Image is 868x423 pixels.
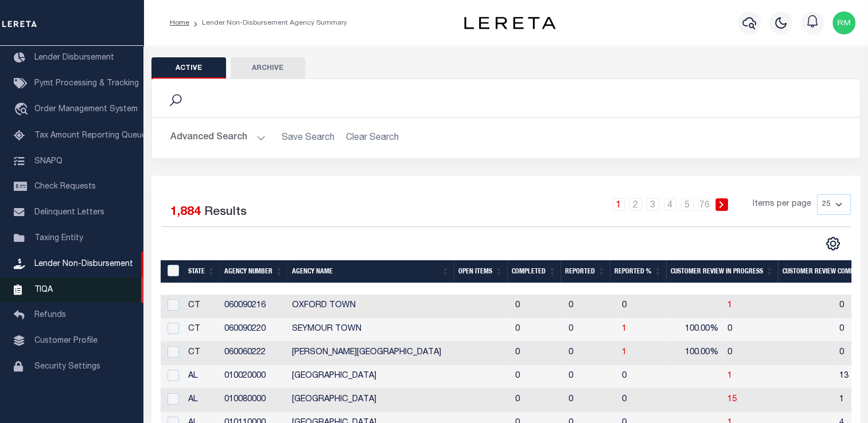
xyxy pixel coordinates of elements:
[184,342,220,365] td: CT
[723,342,835,365] td: 0
[832,11,855,34] img: svg+xml;base64,PHN2ZyB4bWxucz0iaHR0cDovL3d3dy53My5vcmcvMjAwMC9zdmciIHBvaW50ZXItZXZlbnRzPSJub25lIi...
[34,337,98,345] span: Customer Profile
[681,198,694,211] a: 5
[184,318,220,342] td: CT
[220,295,287,318] td: 060090216
[34,132,146,140] span: Tax Amount Reporting Queue
[727,372,732,380] a: 1
[287,342,511,365] td: [PERSON_NAME][GEOGRAPHIC_DATA]
[170,19,189,26] a: Home
[34,311,66,319] span: Refunds
[617,295,667,318] td: 0
[231,57,305,79] button: Archive
[287,389,511,412] td: [GEOGRAPHIC_DATA]
[507,260,560,284] th: Completed: activate to sort column ascending
[161,260,184,284] th: MBACode
[34,260,133,268] span: Lender Non-Disbursement
[511,342,564,365] td: 0
[617,365,667,389] td: 0
[564,389,617,412] td: 0
[564,295,617,318] td: 0
[564,342,617,365] td: 0
[220,260,287,284] th: Agency Number: activate to sort column ascending
[664,198,676,211] a: 4
[287,318,511,342] td: SEYMOUR TOWN
[564,365,617,389] td: 0
[184,260,220,284] th: State: activate to sort column ascending
[511,365,564,389] td: 0
[667,342,723,365] td: 100.00%
[220,342,287,365] td: 060060222
[617,389,667,412] td: 0
[14,103,32,117] i: travel_explore
[34,54,114,62] span: Lender Disbursement
[34,157,63,165] span: SNAPQ
[151,57,226,79] button: Active
[220,389,287,412] td: 010080000
[189,18,347,28] li: Lender Non-Disbursement Agency Summary
[170,206,201,218] span: 1,884
[34,209,104,217] span: Delinquent Letters
[204,203,247,222] label: Results
[511,318,564,342] td: 0
[34,234,83,242] span: Taxing Entity
[184,365,220,389] td: AL
[184,295,220,318] td: CT
[170,127,266,149] button: Advanced Search
[610,260,666,284] th: Reported %: activate to sort column ascending
[698,198,711,211] a: 76
[622,325,626,333] a: 1
[464,17,556,29] img: logo-dark.svg
[454,260,507,284] th: Open Items: activate to sort column ascending
[629,198,642,211] a: 2
[511,295,564,318] td: 0
[287,365,511,389] td: [GEOGRAPHIC_DATA]
[34,285,53,293] span: TIQA
[34,105,138,113] span: Order Management System
[753,198,811,211] span: Items per page
[727,395,737,404] a: 15
[723,318,835,342] td: 0
[667,318,723,342] td: 100.00%
[727,301,732,310] a: 1
[287,295,511,318] td: OXFORD TOWN
[184,389,220,412] td: AL
[220,365,287,389] td: 010020000
[647,198,659,211] a: 3
[564,318,617,342] td: 0
[511,389,564,412] td: 0
[666,260,778,284] th: Customer Review In Progress: activate to sort column ascending
[34,80,139,88] span: Pymt Processing & Tracking
[34,363,100,371] span: Security Settings
[560,260,610,284] th: Reported: activate to sort column ascending
[34,183,96,191] span: Check Requests
[287,260,454,284] th: Agency Name: activate to sort column ascending
[622,348,626,357] a: 1
[220,318,287,342] td: 060090220
[612,198,625,211] a: 1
